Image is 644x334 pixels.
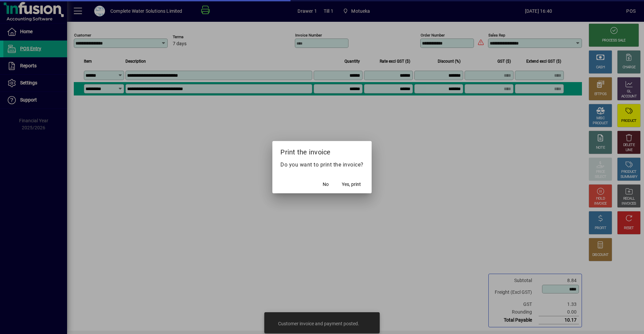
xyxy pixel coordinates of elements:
[315,179,336,191] button: No
[272,141,372,160] h2: Print the invoice
[339,179,364,191] button: Yes, print
[280,161,364,169] p: Do you want to print the invoice?
[323,181,329,188] span: No
[342,181,361,188] span: Yes, print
